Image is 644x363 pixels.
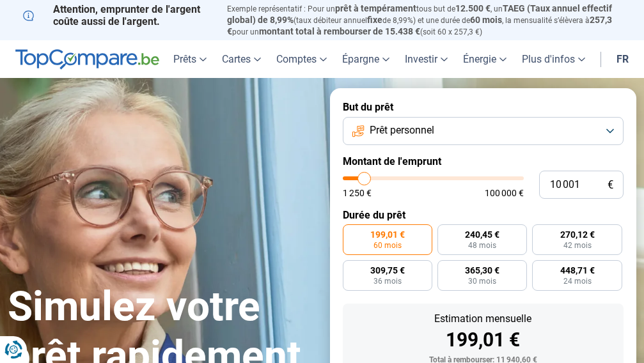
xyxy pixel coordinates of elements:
[23,3,212,27] p: Attention, emprunter de l'argent coûte aussi de l'argent.
[468,277,496,285] span: 30 mois
[370,230,405,239] span: 199,01 €
[373,242,402,249] span: 60 mois
[334,40,397,78] a: Épargne
[370,123,434,137] span: Prêt personnel
[15,49,159,70] img: TopCompare
[560,230,595,239] span: 270,12 €
[563,242,592,249] span: 42 mois
[343,155,624,167] label: Montant de l'emprunt
[343,189,372,197] span: 1 250 €
[259,26,420,36] span: montant total à rembourser de 15.438 €
[468,242,496,249] span: 48 mois
[563,277,592,285] span: 24 mois
[465,230,499,239] span: 240,45 €
[470,15,502,25] span: 60 mois
[485,189,524,197] span: 100 000 €
[397,40,455,78] a: Investir
[370,266,405,275] span: 309,75 €
[227,3,612,25] span: TAEG (Taux annuel effectif global) de 8,99%
[343,209,624,221] label: Durée du prêt
[560,266,595,275] span: 448,71 €
[343,101,624,113] label: But du prêt
[343,117,624,145] button: Prêt personnel
[335,3,416,13] span: prêt à tempérament
[465,266,499,275] span: 365,30 €
[455,3,491,13] span: 12.500 €
[166,40,214,78] a: Prêts
[353,314,614,324] div: Estimation mensuelle
[608,180,613,190] span: €
[455,40,514,78] a: Énergie
[227,3,621,37] p: Exemple représentatif : Pour un tous but de , un (taux débiteur annuel de 8,99%) et une durée de ...
[367,15,382,25] span: fixe
[353,330,614,350] div: 199,01 €
[214,40,269,78] a: Cartes
[373,277,402,285] span: 36 mois
[609,40,636,78] a: fr
[514,40,593,78] a: Plus d'infos
[227,15,612,36] span: 257,3 €
[269,40,334,78] a: Comptes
